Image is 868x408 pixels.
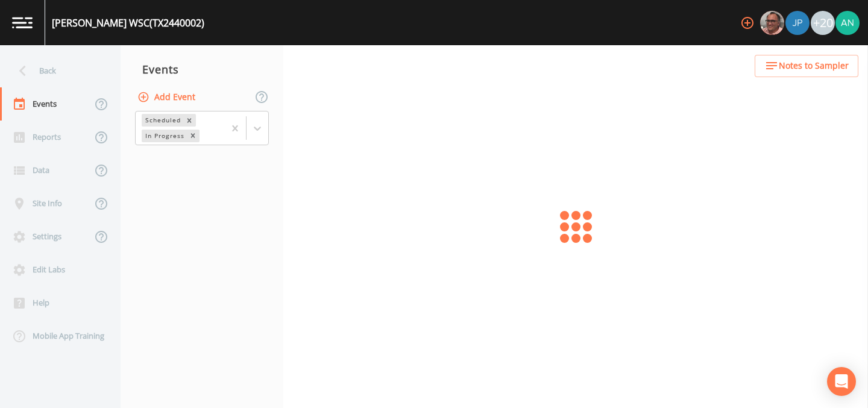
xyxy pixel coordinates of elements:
div: Remove In Progress [186,130,200,142]
img: 41241ef155101aa6d92a04480b0d0000 [785,11,810,35]
div: Joshua gere Paul [785,11,810,35]
div: Remove Scheduled [183,114,196,127]
div: In Progress [142,130,186,142]
div: Mike Franklin [759,11,785,35]
div: +20 [811,11,835,35]
img: c76c074581486bce1c0cbc9e29643337 [835,11,860,35]
button: Add Event [135,86,200,108]
img: e2d790fa78825a4bb76dcb6ab311d44c [760,11,784,35]
div: Scheduled [142,114,183,127]
button: Notes to Sampler [755,55,858,77]
img: logo [12,17,33,28]
div: Events [121,54,283,84]
div: Open Intercom Messenger [827,367,856,396]
span: Notes to Sampler [779,58,849,74]
div: [PERSON_NAME] WSC (TX2440002) [52,16,204,30]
